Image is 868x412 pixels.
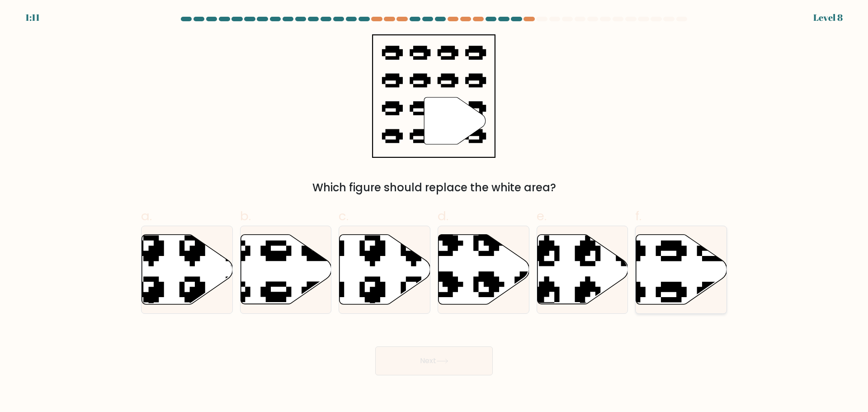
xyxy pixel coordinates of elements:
[537,207,547,225] span: e.
[25,11,40,24] div: 1:11
[240,207,251,225] span: b.
[339,207,349,225] span: c.
[813,11,843,24] div: Level 8
[375,346,493,375] button: Next
[438,207,448,225] span: d.
[146,180,722,196] div: Which figure should replace the white area?
[141,207,152,225] span: a.
[635,207,642,225] span: f.
[425,97,486,144] g: "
